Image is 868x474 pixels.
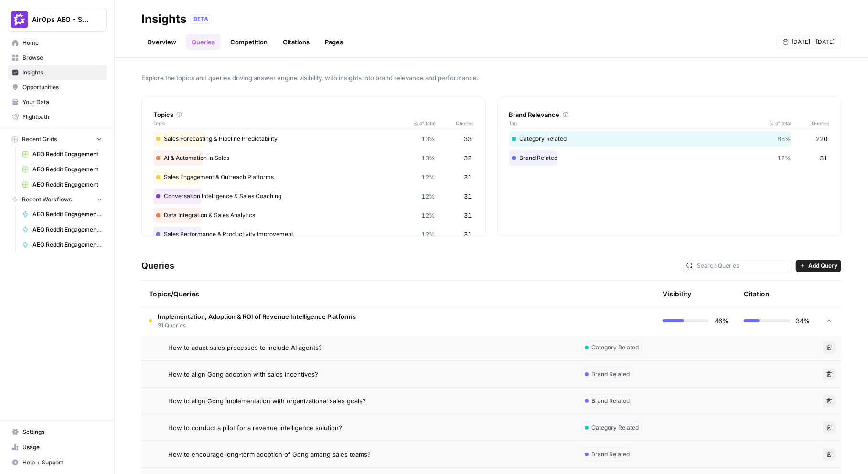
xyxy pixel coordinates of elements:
a: Pages [319,34,349,50]
div: Sales Forecasting & Pipeline Predictability [153,131,474,147]
span: Opportunities [22,83,102,92]
a: Citations [277,34,315,50]
span: Flightpath [22,113,102,121]
a: AEO Reddit Engagement [18,147,107,162]
span: 32 [464,153,472,163]
span: Brand Related [591,450,630,459]
span: 31 [820,153,827,163]
a: Insights [8,65,107,80]
span: Queries [791,119,829,127]
span: How to align Gong implementation with organizational sales goals? [168,396,366,406]
a: Your Data [8,95,107,110]
span: AEO Reddit Engagement - Fork [32,225,102,234]
div: Citation [744,281,770,307]
a: Browse [8,50,107,65]
span: How to conduct a pilot for a revenue intelligence solution? [168,423,342,432]
span: 12% [422,211,436,220]
div: Brand Relevance [509,110,830,119]
div: AI & Automation in Sales [153,150,474,166]
span: How to encourage long-term adoption of Gong among sales teams? [168,450,371,459]
a: Settings [8,424,107,440]
span: [DATE] - [DATE] [792,38,835,46]
span: Brand Related [591,397,630,405]
a: Usage [8,440,107,455]
a: Queries [186,34,221,50]
span: 12% [422,191,436,201]
button: Workspace: AirOps AEO - Single Brand (Gong) [8,8,107,32]
span: Category Related [591,423,639,432]
span: AEO Reddit Engagement [32,165,102,174]
div: Insights [141,11,186,27]
span: 31 [464,230,472,239]
a: AEO Reddit Engagement [18,177,107,192]
a: Flightpath [8,109,107,125]
span: Settings [22,428,102,436]
span: 13% [422,134,436,144]
span: Explore the topics and queries driving answer engine visibility, with insights into brand relevan... [141,73,841,83]
a: Opportunities [8,80,107,95]
span: Recent Grids [22,135,57,144]
h3: Queries [141,259,174,273]
span: Add Query [808,262,837,270]
span: How to align Gong adoption with sales incentives? [168,369,318,379]
span: 88% [777,134,791,144]
span: AEO Reddit Engagement [32,150,102,158]
span: Brand Related [591,370,630,379]
span: 31 [464,211,472,220]
div: Sales Performance & Productivity Improvement [153,227,474,242]
button: Recent Workflows [8,192,107,207]
span: Recent Workflows [22,195,72,204]
span: Usage [22,443,102,452]
input: Search Queries [697,261,789,271]
span: Your Data [22,98,102,106]
a: Home [8,35,107,51]
button: Recent Grids [8,132,107,147]
button: Help + Support [8,455,107,470]
span: AirOps AEO - Single Brand (Gong) [32,15,90,24]
div: Visibility [663,289,691,299]
span: Queries [436,119,474,127]
a: AEO Reddit Engagement - Fork [18,222,107,237]
span: Help + Support [22,458,102,467]
span: % of total [762,119,791,127]
a: AEO Reddit Engagement [18,162,107,177]
a: Competition [225,34,273,50]
button: [DATE] - [DATE] [776,36,841,48]
div: Sales Engagement & Outreach Platforms [153,169,474,185]
span: 46% [715,316,729,326]
div: Topics [153,110,474,119]
span: How to adapt sales processes to include AI agents? [168,343,322,352]
div: Category Related [509,131,830,147]
span: 31 Queries [158,321,356,330]
span: % of total [407,119,436,127]
img: AirOps AEO - Single Brand (Gong) Logo [11,11,28,28]
span: Tag [509,119,763,127]
span: 33 [464,134,472,144]
a: AEO Reddit Engagement - Fork [18,237,107,253]
span: 12% [422,230,436,239]
span: Insights [22,68,102,77]
button: Add Query [796,260,841,272]
div: Conversation Intelligence & Sales Coaching [153,189,474,204]
span: 13% [422,153,436,163]
div: Data Integration & Sales Analytics [153,208,474,223]
span: Topic [153,119,407,127]
span: AEO Reddit Engagement - Fork [32,210,102,219]
span: 12% [422,172,436,182]
span: AEO Reddit Engagement [32,180,102,189]
span: AEO Reddit Engagement - Fork [32,241,102,249]
a: Overview [141,34,182,50]
span: Home [22,39,102,47]
span: 31 [464,191,472,201]
span: 220 [816,134,827,144]
div: Topics/Queries [149,281,566,307]
span: Browse [22,53,102,62]
span: 34% [796,316,810,326]
span: Category Related [591,343,639,352]
a: AEO Reddit Engagement - Fork [18,207,107,222]
div: BETA [190,14,212,24]
span: 31 [464,172,472,182]
div: Brand Related [509,150,830,166]
span: 12% [777,153,791,163]
span: Implementation, Adoption & ROI of Revenue Intelligence Platforms [158,312,356,321]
